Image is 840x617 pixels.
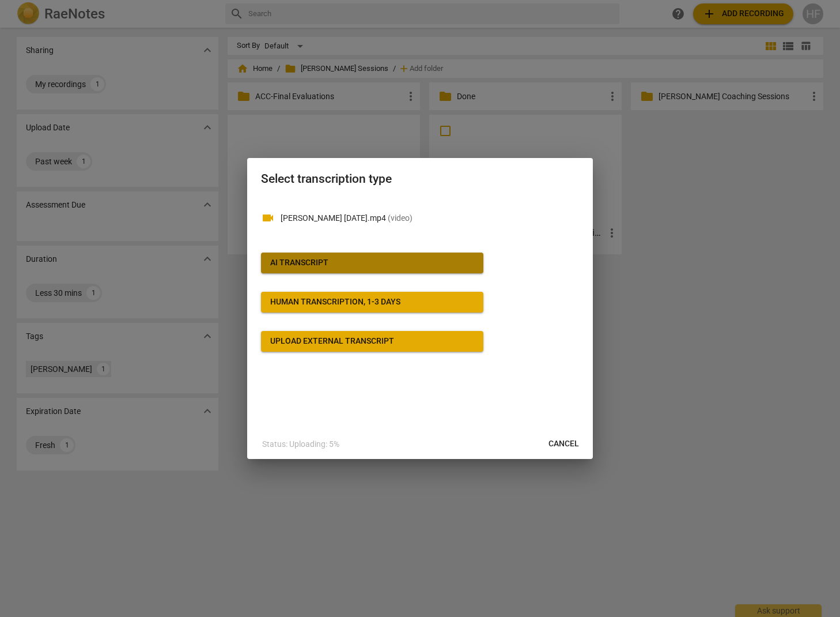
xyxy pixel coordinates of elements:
button: Cancel [539,434,588,454]
p: Status: Uploading: 5% [262,438,339,450]
button: AI Transcript [261,253,483,273]
span: Cancel [548,438,579,450]
span: videocam [261,211,275,225]
span: ( video ) [388,213,413,223]
button: Upload external transcript [261,331,483,352]
div: Human transcription, 1-3 days [270,296,400,308]
p: Richard Parsons Sept 18 2025.mp4(video) [281,212,579,224]
h2: Select transcription type [261,172,579,186]
div: AI Transcript [270,257,328,269]
button: Human transcription, 1-3 days [261,292,483,313]
div: Upload external transcript [270,336,394,347]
